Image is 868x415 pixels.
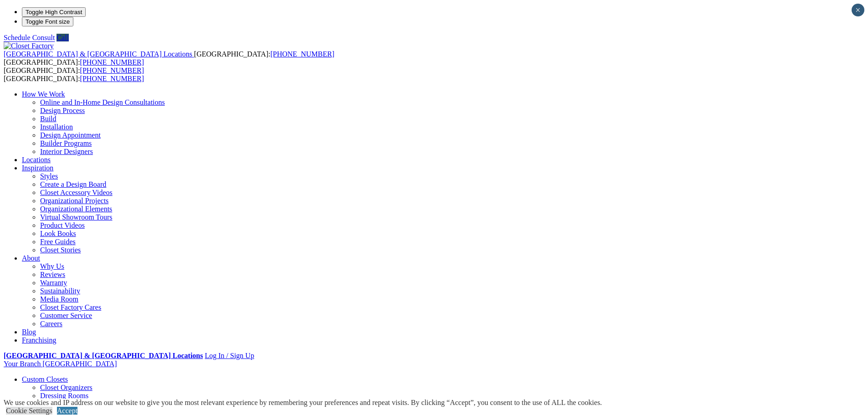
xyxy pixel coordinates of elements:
a: [PHONE_NUMBER] [270,50,334,58]
a: Styles [40,172,58,180]
span: [GEOGRAPHIC_DATA]: [GEOGRAPHIC_DATA]: [4,50,334,66]
a: Design Appointment [40,131,101,139]
a: [GEOGRAPHIC_DATA] & [GEOGRAPHIC_DATA] Locations [4,50,194,58]
button: Close [852,4,864,16]
a: Free Guides [40,238,76,246]
a: Create a Design Board [40,180,106,188]
a: Customer Service [40,312,92,319]
a: Schedule Consult [4,34,55,41]
a: Dressing Rooms [40,392,88,400]
a: How We Work [22,90,65,98]
span: Your Branch [4,360,41,368]
a: [PHONE_NUMBER] [80,67,144,74]
a: Interior Designers [40,148,93,155]
a: Cookie Settings [6,407,52,415]
a: Your Branch [GEOGRAPHIC_DATA] [4,360,117,368]
a: Look Books [40,230,76,237]
a: Closet Factory Cares [40,303,101,311]
a: Installation [40,123,73,131]
div: We use cookies and IP address on our website to give you the most relevant experience by remember... [4,399,602,407]
img: Closet Factory [4,42,54,50]
span: [GEOGRAPHIC_DATA] & [GEOGRAPHIC_DATA] Locations [4,50,192,58]
a: Locations [22,156,51,164]
span: [GEOGRAPHIC_DATA] [42,360,117,368]
a: Product Videos [40,221,85,229]
button: Toggle High Contrast [22,7,86,17]
a: Build [40,115,56,123]
a: Organizational Elements [40,205,112,213]
a: [GEOGRAPHIC_DATA] & [GEOGRAPHIC_DATA] Locations [4,352,203,359]
a: Online and In-Home Design Consultations [40,98,165,106]
a: Careers [40,320,62,328]
a: Inspiration [22,164,53,172]
a: Log In / Sign Up [205,352,254,359]
a: Custom Closets [22,375,68,383]
a: Blog [22,328,36,336]
a: Reviews [40,271,65,278]
a: [PHONE_NUMBER] [80,75,144,82]
span: [GEOGRAPHIC_DATA]: [GEOGRAPHIC_DATA]: [4,67,144,82]
a: Design Process [40,107,85,114]
a: [PHONE_NUMBER] [80,58,144,66]
a: Closet Organizers [40,384,92,391]
a: Closet Stories [40,246,81,254]
a: Sustainability [40,287,80,295]
a: Warranty [40,279,67,287]
a: Virtual Showroom Tours [40,213,113,221]
span: Toggle Font size [26,18,70,25]
a: Builder Programs [40,139,92,147]
span: Toggle High Contrast [26,9,82,15]
a: Closet Accessory Videos [40,189,113,196]
a: Call [56,34,69,41]
a: Accept [57,407,77,415]
a: Franchising [22,336,56,344]
button: Toggle Font size [22,17,73,26]
a: About [22,254,40,262]
a: Organizational Projects [40,197,108,205]
a: Why Us [40,262,64,270]
a: Media Room [40,295,78,303]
